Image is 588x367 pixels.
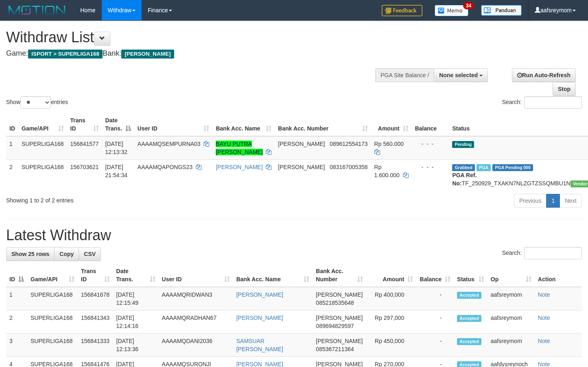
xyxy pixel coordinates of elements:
[6,29,384,46] h1: Withdraw List
[105,164,128,178] span: [DATE] 21:54:34
[382,5,422,16] img: Feedback.jpg
[159,287,233,311] td: AAAAMQRIDWAN3
[70,164,99,170] span: 156703621
[487,287,535,311] td: aafsreymom
[412,113,449,136] th: Balance
[78,287,113,311] td: 156841678
[59,251,74,257] span: Copy
[78,311,113,334] td: 156841343
[435,5,469,16] img: Button%20Memo.svg
[452,164,475,171] span: Grabbed
[416,287,454,311] td: -
[316,338,363,344] span: [PERSON_NAME]
[159,264,233,287] th: User ID: activate to sort column ascending
[538,338,550,344] a: Note
[6,96,68,109] label: Show entries
[113,264,159,287] th: Date Trans.: activate to sort column ascending
[487,311,535,334] td: aafsreymom
[6,136,18,160] td: 1
[236,291,283,298] a: [PERSON_NAME]
[330,164,367,170] span: Copy 083167005358 to clipboard
[27,287,78,311] td: SUPERLIGA168
[6,247,55,261] a: Show 25 rows
[113,311,159,334] td: [DATE] 12:14:16
[452,172,477,187] b: PGA Ref. No:
[454,264,487,287] th: Status: activate to sort column ascending
[416,334,454,357] td: -
[54,247,79,261] a: Copy
[6,113,18,136] th: ID
[233,264,313,287] th: Bank Acc. Name: activate to sort column ascending
[316,323,354,329] span: Copy 089694829597 to clipboard
[113,287,159,311] td: [DATE] 12:15:49
[371,113,412,136] th: Amount: activate to sort column ascending
[6,50,384,58] h4: Game: Bank:
[316,291,363,298] span: [PERSON_NAME]
[105,141,128,155] span: [DATE] 12:13:32
[11,251,49,257] span: Show 25 rows
[6,334,27,357] td: 3
[278,164,325,170] span: [PERSON_NAME]
[553,82,576,96] a: Stop
[236,338,283,352] a: SAMSUAR [PERSON_NAME]
[330,141,367,147] span: Copy 089612554173 to clipboard
[560,194,582,208] a: Next
[535,264,582,287] th: Action
[28,50,103,59] span: ISPORT > SUPERLIGA168
[159,334,233,357] td: AAAAMQDANI2036
[278,141,325,147] span: [PERSON_NAME]
[538,315,550,321] a: Note
[6,311,27,334] td: 2
[481,5,522,16] img: panduan.png
[546,194,560,208] a: 1
[457,315,481,322] span: Accepted
[366,287,417,311] td: Rp 400,000
[134,113,213,136] th: User ID: activate to sort column ascending
[313,264,366,287] th: Bank Acc. Number: activate to sort column ascending
[316,315,363,321] span: [PERSON_NAME]
[159,311,233,334] td: AAAAMQRADHAN67
[79,247,101,261] a: CSV
[216,164,262,170] a: [PERSON_NAME]
[366,334,417,357] td: Rp 450,000
[463,2,474,9] span: 34
[27,264,78,287] th: Game/API: activate to sort column ascending
[6,287,27,311] td: 1
[6,4,68,16] img: MOTION_logo.png
[415,163,446,171] div: - - -
[487,334,535,357] td: aafsreymom
[6,193,239,204] div: Showing 1 to 2 of 2 entries
[236,315,283,321] a: [PERSON_NAME]
[502,247,582,259] label: Search:
[67,113,102,136] th: Trans ID: activate to sort column ascending
[275,113,371,136] th: Bank Acc. Number: activate to sort column ascending
[113,334,159,357] td: [DATE] 12:13:36
[138,141,201,147] span: AAAAMQSEMPURNA03
[374,141,404,147] span: Rp 560.000
[538,291,550,298] a: Note
[27,311,78,334] td: SUPERLIGA168
[212,113,275,136] th: Bank Acc. Name: activate to sort column ascending
[18,113,67,136] th: Game/API: activate to sort column ascending
[102,113,134,136] th: Date Trans.: activate to sort column descending
[524,96,582,109] input: Search:
[434,68,488,82] button: None selected
[138,164,192,170] span: AAAAMQAPONGS23
[452,141,474,148] span: Pending
[375,68,434,82] div: PGA Site Balance /
[216,141,262,155] a: BAYU PUTRA [PERSON_NAME]
[20,96,51,109] select: Showentries
[492,164,533,171] span: PGA Pending
[366,264,417,287] th: Amount: activate to sort column ascending
[121,50,174,59] span: [PERSON_NAME]
[6,159,18,191] td: 2
[457,292,481,299] span: Accepted
[524,247,582,259] input: Search:
[6,264,27,287] th: ID: activate to sort column descending
[415,140,446,148] div: - - -
[487,264,535,287] th: Op: activate to sort column ascending
[502,96,582,109] label: Search:
[374,164,400,178] span: Rp 1.600.000
[514,194,546,208] a: Previous
[366,311,417,334] td: Rp 297,000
